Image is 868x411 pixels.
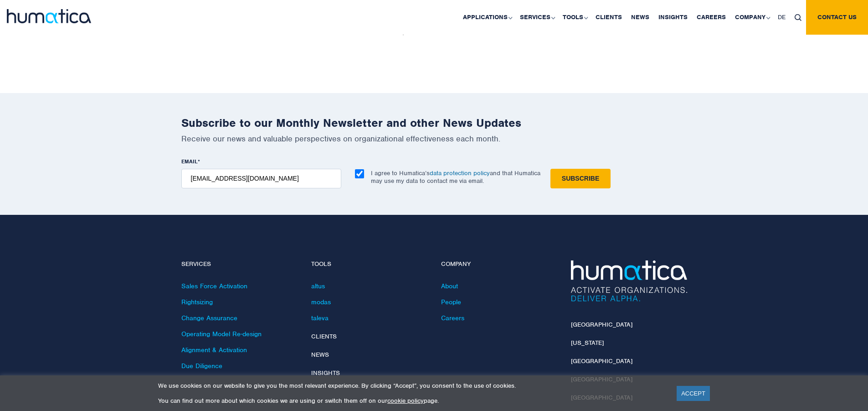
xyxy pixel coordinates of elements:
[311,298,331,306] a: modas
[571,260,687,302] img: Humatica
[181,116,687,130] h2: Subscribe to our Monthly Newsletter and other News Updates
[441,260,557,268] h4: Company
[181,314,237,322] a: Change Assurance
[311,314,329,322] a: taleva
[311,369,340,377] a: Insights
[355,169,364,178] input: I agree to Humatica’sdata protection policyand that Humatica may use my data to contact me via em...
[441,298,461,306] a: People
[181,169,341,188] input: name@company.com
[571,357,632,365] a: [GEOGRAPHIC_DATA]
[311,282,325,290] a: altus
[441,282,458,290] a: About
[7,9,91,23] img: logo
[181,362,222,370] a: Due Diligence
[181,134,687,144] p: Receive our news and valuable perspectives on organizational effectiveness each month.
[795,14,801,21] img: search_icon
[181,330,262,338] a: Operating Model Re-design
[311,351,329,359] a: News
[430,169,490,177] a: data protection policy
[181,346,247,354] a: Alignment & Activation
[778,13,786,21] span: DE
[311,260,427,268] h4: Tools
[181,260,298,268] h4: Services
[441,314,464,322] a: Careers
[571,339,604,347] a: [US_STATE]
[371,169,540,185] p: I agree to Humatica’s and that Humatica may use my data to contact me via email.
[311,333,337,340] a: Clients
[158,397,665,405] p: You can find out more about which cookies we are using or switch them off on our page.
[158,382,665,390] p: We use cookies on our website to give you the most relevant experience. By clicking “Accept”, you...
[550,169,611,188] input: Subscribe
[571,321,632,328] a: [GEOGRAPHIC_DATA]
[387,397,424,405] a: cookie policy
[181,158,198,165] span: EMAIL
[181,298,213,306] a: Rightsizing
[181,282,247,290] a: Sales Force Activation
[677,386,710,401] a: ACCEPT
